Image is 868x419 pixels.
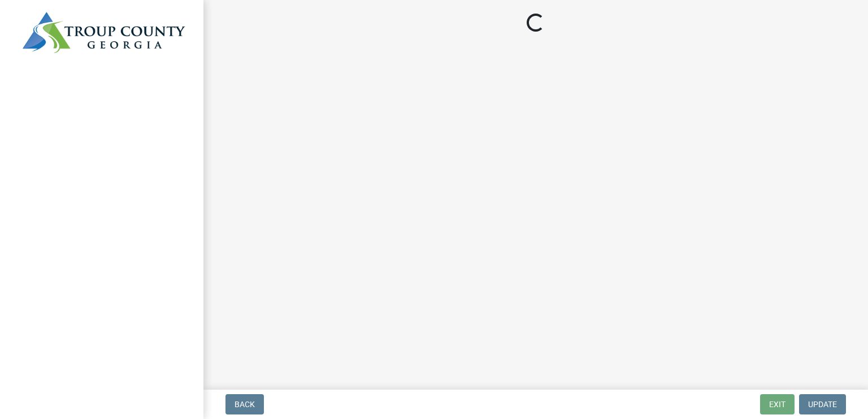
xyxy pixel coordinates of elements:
[808,400,837,409] span: Update
[225,394,264,414] button: Back
[799,394,846,414] button: Update
[23,12,185,53] img: Troup County, Georgia
[235,400,255,409] span: Back
[760,394,795,414] button: Exit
